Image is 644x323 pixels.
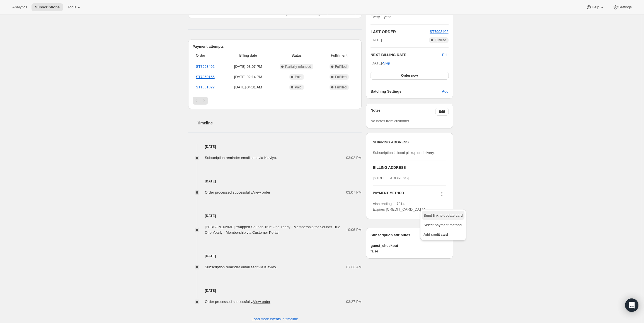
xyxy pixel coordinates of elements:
h2: LAST ORDER [371,29,430,35]
span: Analytics [12,5,27,9]
span: false [371,249,448,254]
span: Edit [439,109,445,114]
h4: [DATE] [188,253,362,259]
span: Paid [295,85,302,90]
button: Settings [609,3,635,11]
button: Send link to update card [422,211,464,220]
button: Select payment method [422,220,464,229]
span: Subscription reminder email sent via Klaviyo. [205,265,277,269]
span: Order processed successfully. [205,300,270,304]
span: Send link to update card [423,213,463,218]
button: ST7993402 [430,29,448,35]
span: Subscription is local pickup or delivery. [373,151,435,155]
a: ST7993402 [430,30,448,34]
a: View order [253,190,270,194]
h4: [DATE] [188,213,362,219]
button: Subscriptions [32,3,63,11]
button: Edit [442,52,448,58]
span: Subscriptions [35,5,60,9]
span: No notes from customer [371,119,409,123]
span: 03:27 PM [346,299,362,305]
span: 03:02 PM [346,155,362,161]
button: Add [439,87,452,96]
h2: Payment attempts [193,44,357,49]
span: Fulfillment [325,53,354,58]
span: [DATE] · [371,61,390,65]
a: ST7993402 [196,64,215,69]
span: Fulfilled [335,64,347,69]
span: Settings [618,5,632,9]
span: Fulfilled [335,75,347,79]
button: Edit [435,108,449,115]
th: Order [193,49,226,62]
span: Tools [67,5,76,9]
h3: SHIPPING ADDRESS [373,139,446,145]
span: Every 1 year [371,15,391,19]
nav: Pagination [193,97,357,105]
a: View order [253,300,270,304]
span: Load more events in timeline [252,316,298,322]
span: [STREET_ADDRESS] [373,176,409,180]
span: Paid [295,75,302,79]
span: Help [592,5,599,9]
button: Tools [64,3,85,11]
div: Open Intercom Messenger [625,298,638,312]
span: [PERSON_NAME] swapped Sounds True One Yearly - Membership for Sounds True One Yearly - Membership... [205,225,340,235]
button: Order now [371,72,448,79]
span: 07:06 AM [346,264,362,270]
h3: Subscription attributes [371,232,435,240]
span: [DATE] [371,37,382,43]
button: Help [583,3,608,11]
span: Fulfilled [435,38,446,42]
span: Add credit card [423,232,448,237]
button: Analytics [9,3,30,11]
span: Billing date [228,53,268,58]
span: Skip [383,61,390,66]
span: 03:07 PM [346,190,362,195]
button: Add credit card [422,230,464,239]
button: Skip [380,59,393,68]
span: Subscription reminder email sent via Klaviyo. [205,156,277,160]
a: ST7869165 [196,75,215,79]
h4: [DATE] [188,179,362,184]
a: ST1361822 [196,85,215,89]
span: guest_checkout [371,243,448,249]
span: Order processed successfully. [205,190,270,194]
span: [DATE] · 02:14 PM [228,74,268,80]
span: Order now [401,73,418,78]
h2: NEXT BILLING DATE [371,52,442,58]
span: 10:06 PM [346,227,362,233]
h3: PAYMENT METHOD [373,191,404,198]
h4: [DATE] [188,144,362,150]
span: Fulfilled [335,85,347,90]
h4: [DATE] [188,288,362,293]
h2: Timeline [197,120,362,126]
span: Select payment method [423,223,462,227]
h6: Batching Settings [371,89,442,94]
span: [DATE] · 04:31 AM [228,85,268,90]
span: Partially refunded [285,64,311,69]
span: Status [272,53,321,58]
h3: BILLING ADDRESS [373,165,446,170]
span: [DATE] · 03:07 PM [228,64,268,69]
span: Visa ending in 7814 Expires [CREDIT_CARD_DATA] [373,202,425,211]
h3: Notes [371,108,435,115]
span: Add [442,89,448,94]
